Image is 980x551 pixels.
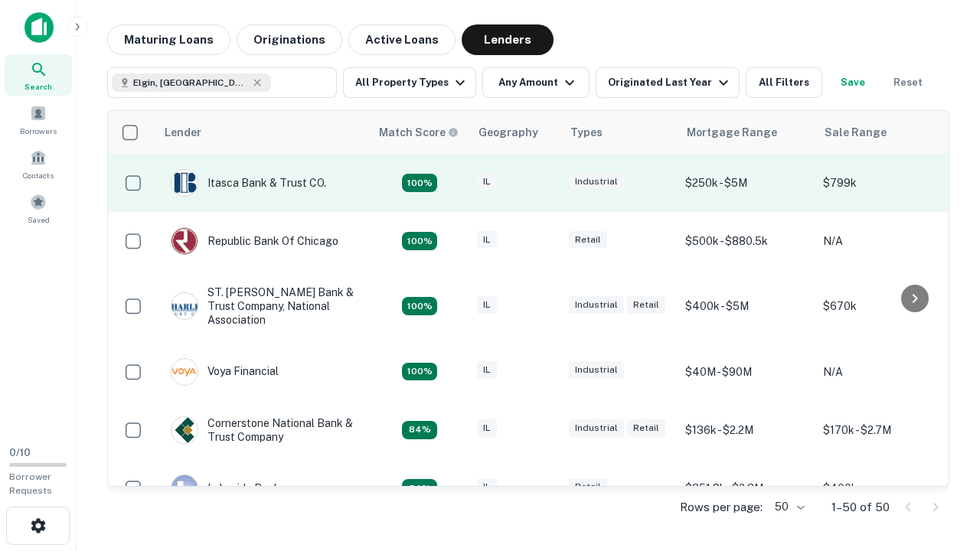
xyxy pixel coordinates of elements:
iframe: Chat Widget [903,429,980,502]
td: $799k [815,154,953,212]
span: Borrowers [20,125,57,137]
div: IL [477,419,497,437]
div: IL [477,231,497,249]
div: Retail [627,296,665,314]
button: Reset [884,67,933,98]
img: picture [171,170,198,196]
button: All Filters [746,67,822,98]
span: Elgin, [GEOGRAPHIC_DATA], [GEOGRAPHIC_DATA] [133,76,248,90]
div: Cornerstone National Bank & Trust Company [171,416,354,444]
div: Retail [569,478,607,496]
div: Mortgage Range [687,123,777,142]
div: Voya Financial [171,358,279,386]
td: $400k - $5M [678,270,815,343]
div: Types [570,123,603,142]
td: $250k - $5M [678,154,815,212]
td: N/A [815,343,953,401]
div: IL [477,173,497,191]
div: Geography [479,123,538,142]
div: Capitalize uses an advanced AI algorithm to match your search with the best lender. The match sco... [402,297,437,315]
div: Republic Bank Of Chicago [171,227,338,255]
div: Industrial [569,361,624,379]
div: IL [477,361,497,379]
div: Capitalize uses an advanced AI algorithm to match your search with the best lender. The match sco... [402,174,437,192]
td: N/A [815,212,953,270]
div: IL [477,296,497,314]
img: picture [171,228,198,254]
a: Saved [5,187,72,229]
td: $670k [815,270,953,343]
div: Industrial [569,173,624,191]
button: Maturing Loans [107,24,230,55]
div: Industrial [569,419,624,437]
div: ST. [PERSON_NAME] Bank & Trust Company, National Association [171,285,354,328]
td: $351.8k - $2.3M [678,459,815,517]
div: Capitalize uses an advanced AI algorithm to match your search with the best lender. The match sco... [402,232,437,250]
button: Originations [237,24,342,55]
button: Save your search to get updates of matches that match your search criteria. [828,67,877,98]
div: Lakeside Bank [171,474,280,502]
td: $40M - $90M [678,343,815,401]
div: Retail [569,231,607,249]
img: capitalize-icon.png [24,12,54,43]
td: $500k - $880.5k [678,212,815,270]
a: Borrowers [5,99,72,140]
th: Types [561,111,678,154]
h6: Match Score [379,124,456,141]
th: Lender [155,111,370,154]
span: Borrower Requests [9,471,52,496]
button: Originated Last Year [596,67,740,98]
div: Lender [165,123,201,142]
td: $170k - $2.7M [815,401,953,459]
div: Capitalize uses an advanced AI algorithm to match your search with the best lender. The match sco... [402,479,437,497]
td: $136k - $2.2M [678,401,815,459]
img: picture [171,475,198,501]
button: All Property Types [343,67,476,98]
button: Lenders [462,24,554,55]
button: Any Amount [482,67,590,98]
th: Mortgage Range [678,111,815,154]
img: picture [171,359,198,385]
div: Capitalize uses an advanced AI algorithm to match your search with the best lender. The match sco... [402,363,437,381]
div: Capitalize uses an advanced AI algorithm to match your search with the best lender. The match sco... [379,124,459,141]
th: Sale Range [815,111,953,154]
span: Contacts [23,169,54,181]
button: Active Loans [348,24,456,55]
span: 0 / 10 [9,447,31,458]
img: picture [171,417,198,443]
div: Industrial [569,296,624,314]
div: Originated Last Year [608,73,733,92]
div: Sale Range [825,123,887,142]
p: Rows per page: [680,498,763,517]
div: 50 [769,496,807,518]
th: Capitalize uses an advanced AI algorithm to match your search with the best lender. The match sco... [370,111,469,154]
div: Retail [627,419,665,437]
img: picture [171,293,198,319]
p: 1–50 of 50 [831,498,890,517]
td: $400k [815,459,953,517]
th: Geography [469,111,561,154]
a: Search [5,54,72,96]
span: Saved [28,214,50,226]
div: Itasca Bank & Trust CO. [171,169,326,197]
div: Capitalize uses an advanced AI algorithm to match your search with the best lender. The match sco... [402,421,437,439]
a: Contacts [5,143,72,184]
div: IL [477,478,497,496]
span: Search [24,80,52,93]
